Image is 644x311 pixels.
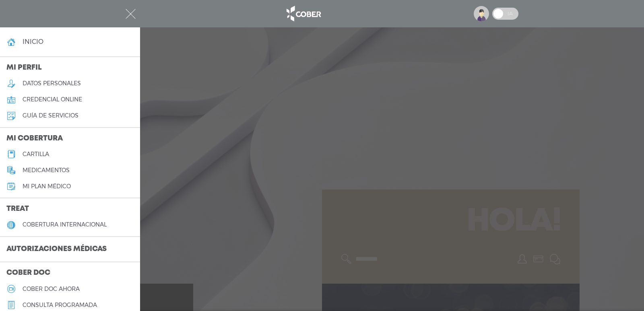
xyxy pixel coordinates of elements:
[23,167,70,174] h5: medicamentos
[23,112,78,119] h5: guía de servicios
[23,183,71,190] h5: Mi plan médico
[23,151,49,158] h5: cartilla
[474,6,489,21] img: profile-placeholder.svg
[23,80,81,87] h5: datos personales
[126,9,136,19] img: Cober_menu-close-white.svg
[23,286,80,292] h5: Cober doc ahora
[23,221,107,228] h5: cobertura internacional
[282,4,324,23] img: logo_cober_home-white.png
[23,96,82,103] h5: credencial online
[23,38,43,45] h4: inicio
[23,302,97,309] h5: consulta programada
